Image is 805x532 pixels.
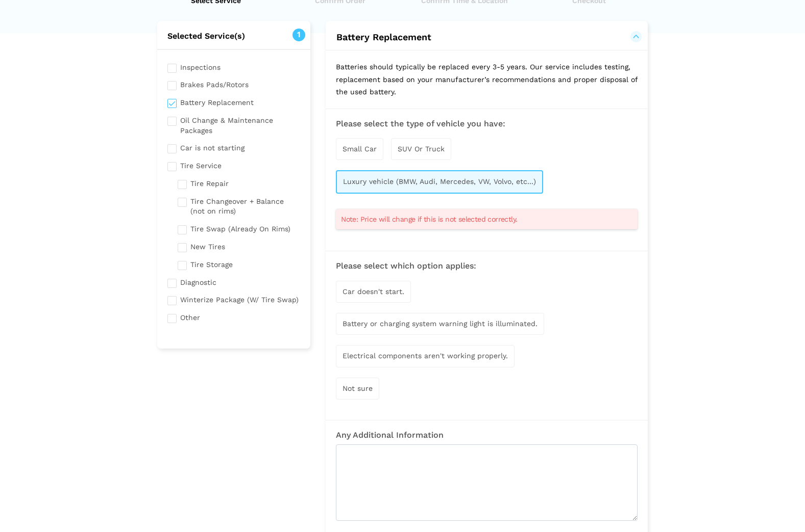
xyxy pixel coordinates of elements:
span: Luxury vehicle (BMW, Audi, Mercedes, VW, Volvo, etc...) [343,177,536,185]
span: SUV Or Truck [398,145,445,153]
h3: Any Additional Information [336,431,638,440]
span: Note: Price will change if this is not selected correctly. [341,214,517,224]
h3: Please select the type of vehicle you have: [336,119,638,128]
h3: Please select which option applies: [336,261,638,271]
span: Not sure [343,384,373,392]
span: Battery or charging system warning light is illuminated. [343,320,538,328]
span: Small Car [343,145,377,153]
span: 1 [292,29,305,41]
span: Car doesn't start. [343,287,404,296]
button: Battery Replacement [336,31,638,43]
h2: Selected Service(s) [157,31,311,41]
span: Electrical components aren't working properly. [343,352,508,360]
p: Batteries should typically be replaced every 3-5 years. Our service includes testing, replacement... [326,50,648,109]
